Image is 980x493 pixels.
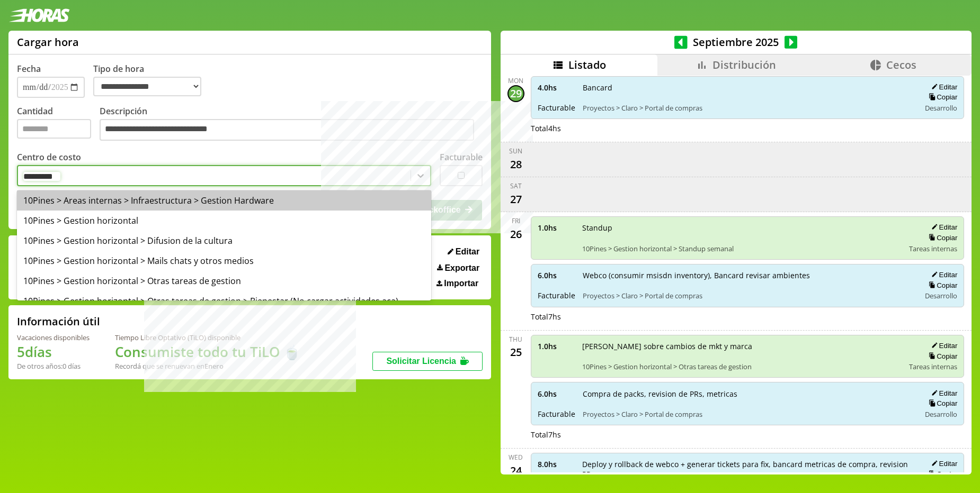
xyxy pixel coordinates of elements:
[583,409,913,419] span: Proyectos > Claro > Portal de compras
[440,151,483,163] label: Facturable
[582,362,902,371] span: 10Pines > Gestion horizontal > Otras tareas de gestion
[507,190,524,207] div: 27
[444,246,483,257] button: Editar
[372,352,483,371] button: Solicitar Licencia
[17,314,100,328] h2: Información útil
[583,291,913,300] span: Proyectos > Claro > Portal de compras
[93,63,210,98] label: Tipo de hora
[115,342,300,361] h1: Consumiste todo tu TiLO 🍵
[538,270,575,280] span: 6.0 hs
[444,263,479,273] span: Exportar
[583,270,913,280] span: Webco (consumir msisdn inventory), Bancard revisar ambientes
[456,247,479,257] span: Editar
[538,103,575,113] span: Facturable
[538,389,575,399] span: 6.0 hs
[17,291,431,311] div: 10Pines > Gestion horizontal > Otras tareas de gestion > Bienestar (No cargar actividades aca)
[508,76,523,85] div: Mon
[115,333,300,342] div: Tiempo Libre Optativo (TiLO) disponible
[507,156,524,172] div: 28
[531,123,965,133] div: Total 4 hs
[538,409,575,419] span: Facturable
[909,362,957,371] span: Tareas internas
[510,181,522,190] div: Sat
[538,459,575,469] span: 8.0 hs
[538,341,575,351] span: 1.0 hs
[501,76,972,473] div: scrollable content
[434,263,483,273] button: Exportar
[925,409,957,419] span: Desarrollo
[928,270,957,279] button: Editar
[17,333,90,342] div: Vacaciones disponibles
[17,251,431,271] div: 10Pines > Gestion horizontal > Mails chats y otros medios
[925,352,957,361] button: Copiar
[583,103,913,113] span: Proyectos > Claro > Portal de compras
[925,103,957,113] span: Desarrollo
[688,35,785,49] span: Septiembre 2025
[582,459,913,479] span: Deploy y rollback de webco + generar tickets para fix, bancard metricas de compra, revision PRs
[886,58,916,72] span: Cecos
[583,389,913,399] span: Compra de packs, revision de PRs, metricas
[100,105,483,144] label: Descripción
[17,105,100,144] label: Cantidad
[204,361,224,371] b: Enero
[909,244,957,253] span: Tareas internas
[582,223,902,233] span: Standup
[17,211,431,231] div: 10Pines > Gestion horizontal
[17,151,81,163] label: Centro de costo
[17,190,431,211] div: 10Pines > Areas internas > Infraestructura > Gestion Hardware
[8,8,70,22] img: logotipo
[928,341,957,350] button: Editar
[712,58,776,72] span: Distribución
[17,35,79,49] h1: Cargar hora
[17,231,431,251] div: 10Pines > Gestion horizontal > Difusion de la cultura
[928,389,957,398] button: Editar
[17,361,90,371] div: De otros años: 0 días
[583,83,913,93] span: Bancard
[507,85,524,102] div: 29
[538,290,575,300] span: Facturable
[386,357,456,366] span: Solicitar Licencia
[582,341,902,351] span: [PERSON_NAME] sobre cambios de mkt y marca
[925,93,957,102] button: Copiar
[925,470,957,479] button: Copiar
[925,281,957,290] button: Copiar
[568,58,606,72] span: Listado
[925,291,957,300] span: Desarrollo
[17,119,91,139] input: Cantidad
[507,344,524,361] div: 25
[925,233,957,242] button: Copiar
[115,361,300,371] div: Recordá que se renuevan en
[512,216,520,225] div: Fri
[582,244,902,253] span: 10Pines > Gestion horizontal > Standup semanal
[100,119,474,141] textarea: Descripción
[928,223,957,232] button: Editar
[17,342,90,361] h1: 5 días
[531,430,965,440] div: Total 7 hs
[538,83,575,93] span: 4.0 hs
[507,225,524,242] div: 26
[17,271,431,291] div: 10Pines > Gestion horizontal > Otras tareas de gestion
[93,77,201,96] select: Tipo de hora
[509,147,522,156] div: Sun
[17,63,41,75] label: Fecha
[509,335,522,344] div: Thu
[925,399,957,408] button: Copiar
[444,279,478,288] span: Importar
[507,462,524,479] div: 24
[509,453,523,462] div: Wed
[531,312,965,322] div: Total 7 hs
[538,223,575,233] span: 1.0 hs
[928,83,957,92] button: Editar
[928,459,957,468] button: Editar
